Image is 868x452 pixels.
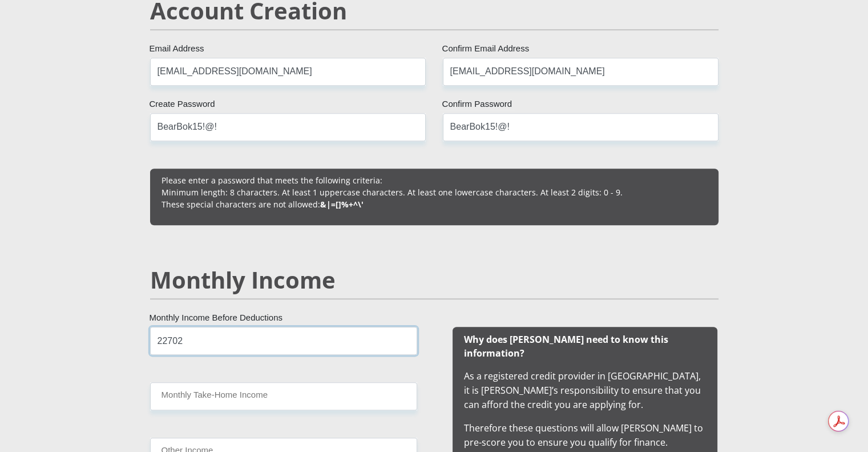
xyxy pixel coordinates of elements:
[464,333,668,359] b: Why does [PERSON_NAME] need to know this information?
[443,113,718,141] input: Confirm Password
[150,382,417,410] input: Monthly Take Home Income
[320,199,364,210] b: &|=[]%+^\'
[150,113,426,141] input: Create Password
[150,327,417,355] input: Monthly Income Before Deductions
[162,174,707,210] p: Please enter a password that meets the following criteria: Minimum length: 8 characters. At least...
[443,58,718,86] input: Confirm Email Address
[150,58,426,86] input: Email Address
[150,266,718,294] h2: Monthly Income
